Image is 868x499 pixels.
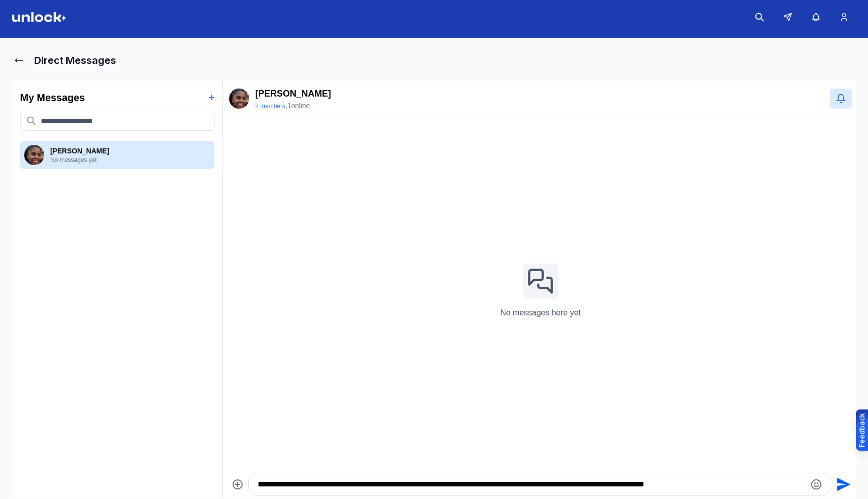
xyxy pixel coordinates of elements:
button: 2 members [255,102,285,110]
img: User avatar [24,145,44,165]
p: No messages here yet [500,307,581,319]
img: Logo [12,12,66,22]
button: Emoji picker [810,478,822,490]
h1: Direct Messages [34,53,116,67]
textarea: Type your message [258,478,805,490]
div: , 1 online [255,101,331,111]
p: [PERSON_NAME] [50,146,210,156]
img: 07ab36a4-fe3d-4fbe-bb7c-1d82b84372f9.jpg [229,89,249,109]
p: No messages yet [50,156,210,164]
button: Send [831,473,854,495]
h2: My Messages [20,91,85,105]
button: + [208,91,214,105]
button: Provide feedback [856,409,868,451]
p: [PERSON_NAME] [255,87,331,101]
div: Feedback [857,413,867,447]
